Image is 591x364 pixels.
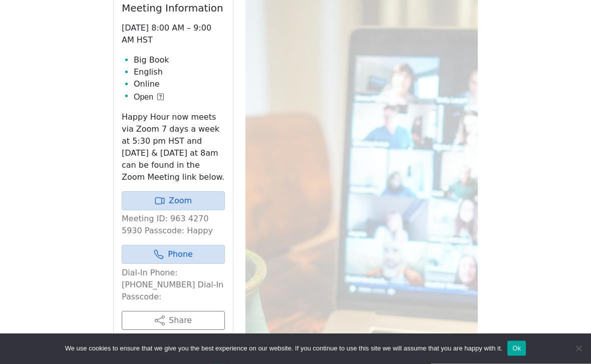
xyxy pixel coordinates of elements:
a: Phone [122,245,225,264]
span: Open [134,92,153,104]
button: Ok [507,341,526,356]
span: We use cookies to ensure that we give you the best experience on our website. If you continue to ... [65,343,502,353]
p: Meeting ID: 963 4270 5930 Passcode: Happy [122,213,225,237]
h2: Meeting Information [122,3,225,15]
p: Dial-In Phone: [PHONE_NUMBER] Dial-In Passcode: [122,267,225,303]
li: Online [134,79,225,91]
a: Zoom [122,192,225,211]
li: Big Book [134,55,225,67]
li: English [134,67,225,79]
button: Open [134,92,164,104]
p: [DATE] 8:00 AM – 9:00 AM HST [122,23,225,47]
span: No [573,343,583,353]
button: Share [122,311,225,330]
p: Happy Hour now meets via Zoom 7 days a week at 5:30 pm HST and [DATE] & [DATE] at 8am can be foun... [122,112,225,184]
